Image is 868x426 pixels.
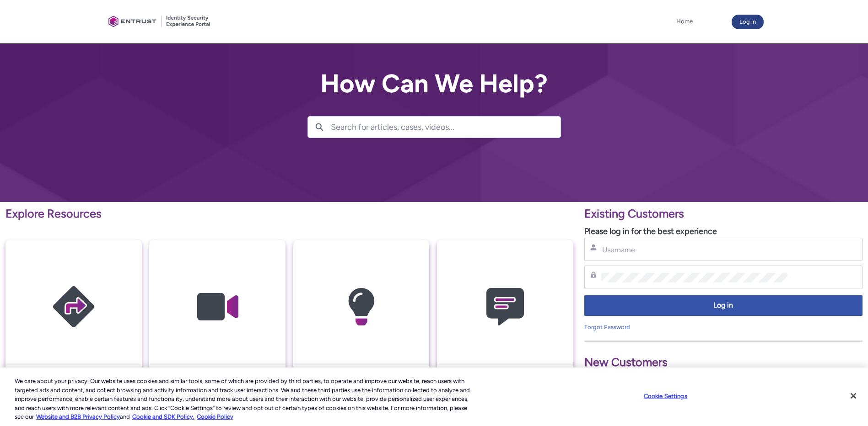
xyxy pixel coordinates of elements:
p: Explore Resources [5,205,573,223]
a: Home [674,15,695,28]
img: Knowledge Articles [318,258,404,356]
a: Forgot Password [584,324,630,330]
div: We care about your privacy. Our website uses cookies and similar tools, some of which are provide... [15,377,477,421]
button: Log in [584,295,863,316]
a: More information about our cookie policy., opens in a new tab [36,413,120,420]
p: New Customers [584,354,863,371]
img: Contact Support [462,258,549,356]
img: Video Guides [174,258,261,356]
button: Log in [732,15,764,29]
input: Search for articles, cases, videos... [331,117,561,138]
button: Search [308,117,331,138]
a: Cookie Policy [197,413,233,420]
span: Log in [590,300,857,311]
h2: How Can We Help? [307,69,561,98]
p: Please log in for the best experience [584,225,863,238]
button: Close [843,386,863,406]
a: Cookie and SDK Policy. [132,413,194,420]
p: Existing Customers [584,205,863,223]
input: Username [601,245,788,255]
button: Cookie Settings [637,387,694,405]
img: Getting Started [30,258,117,356]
